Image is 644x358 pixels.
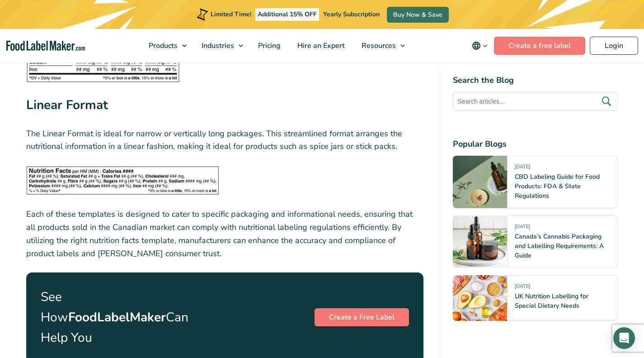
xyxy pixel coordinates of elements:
[26,166,219,195] img: Black and white Linear Format nutrition label arranged in a single horizontal line displaying key...
[255,41,282,51] span: Pricing
[26,208,424,260] p: Each of these templates is designed to cater to specific packaging and informational needs, ensur...
[453,92,618,111] input: Search articles...
[289,29,351,62] a: Hire an Expert
[146,41,179,51] span: Products
[353,29,409,62] a: Resources
[515,292,588,310] a: UK Nutrition Labelling for Special Dietary Needs
[211,10,251,19] span: Limited Time!
[315,308,409,326] a: Create a Free Label
[387,7,449,23] a: Buy Now & Save
[515,223,530,234] span: [DATE]
[453,138,618,150] h4: Popular Blogs
[359,41,397,51] span: Resources
[494,37,585,55] a: Create a free label
[453,74,618,86] h4: Search the Blog
[515,163,530,174] span: [DATE]
[255,8,319,21] span: Additional 15% OFF
[41,287,198,348] p: See How Can Help You
[250,29,287,62] a: Pricing
[590,37,638,55] a: Login
[515,232,604,260] a: Canada’s Cannabis Packaging and Labelling Requirements: A Guide
[141,29,191,62] a: Products
[613,327,635,349] div: Open Intercom Messenger
[323,10,380,19] span: Yearly Subscription
[68,309,166,326] strong: FoodLabelMaker
[295,41,346,51] span: Hire an Expert
[26,95,424,119] h3: Linear Format
[515,172,600,200] a: CBD Labeling Guide for Food Products: FDA & State Regulations
[199,41,235,51] span: Industries
[26,127,424,153] p: The Linear Format is ideal for narrow or vertically long packages. This streamlined format arrang...
[515,283,530,293] span: [DATE]
[193,29,248,62] a: Industries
